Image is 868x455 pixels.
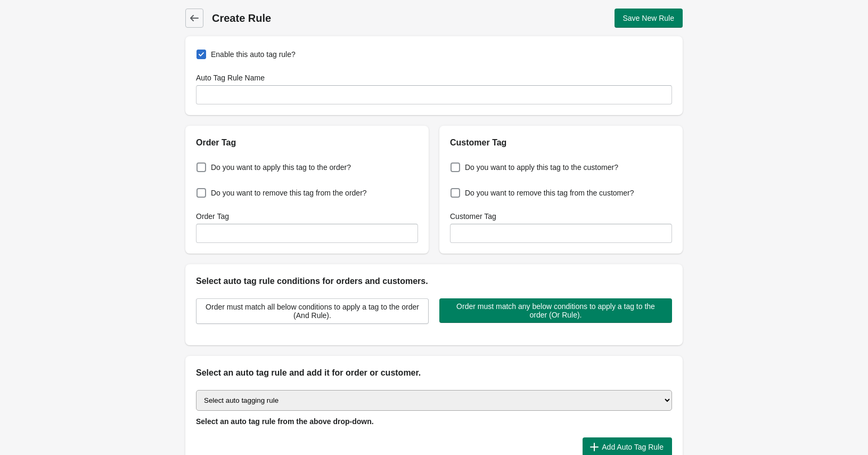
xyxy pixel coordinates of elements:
h2: Select auto tag rule conditions for orders and customers. [196,275,672,288]
span: Do you want to apply this tag to the customer? [465,162,618,173]
span: Do you want to remove this tag from the order? [211,188,367,198]
button: Order must match all below conditions to apply a tag to the order (And Rule). [196,298,429,324]
span: Save New Rule [623,14,675,22]
label: Order Tag [196,211,229,222]
span: Order must match all below conditions to apply a tag to the order (And Rule). [205,303,420,320]
span: Enable this auto tag rule? [211,49,296,60]
span: Select an auto tag rule from the above drop-down. [196,417,374,426]
label: Auto Tag Rule Name [196,72,265,83]
h1: Create Rule [212,11,434,26]
h2: Order Tag [196,136,418,149]
span: Do you want to remove this tag from the customer? [465,188,634,198]
span: Do you want to apply this tag to the order? [211,162,351,173]
button: Order must match any below conditions to apply a tag to the order (Or Rule). [439,298,672,323]
button: Save New Rule [615,9,683,28]
label: Customer Tag [450,211,496,222]
h2: Customer Tag [450,136,672,149]
span: Order must match any below conditions to apply a tag to the order (Or Rule). [448,302,664,319]
h2: Select an auto tag rule and add it for order or customer. [196,367,672,379]
span: Add Auto Tag Rule [602,443,664,451]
